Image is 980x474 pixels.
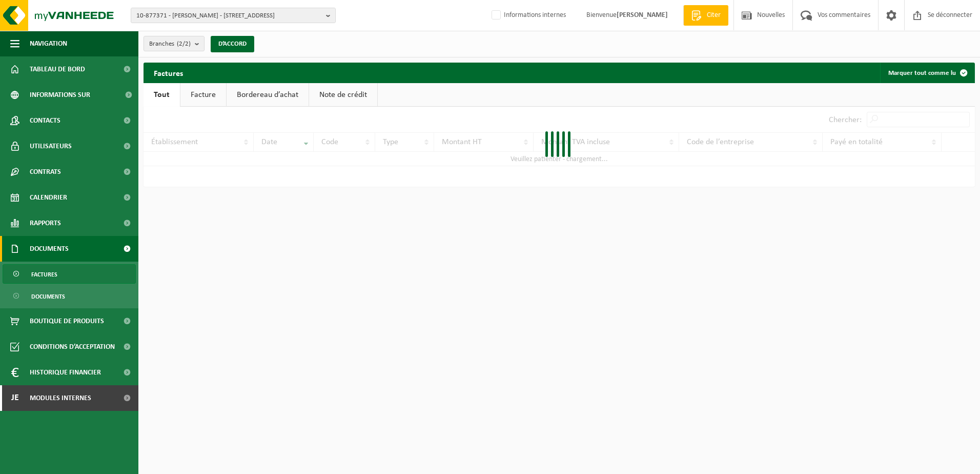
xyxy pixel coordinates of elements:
span: Tableau de bord [30,56,85,82]
count: (2/2) [177,41,191,47]
a: Note de crédit [309,83,377,107]
span: Conditions d’acceptation [30,334,115,360]
font: Bienvenue [586,11,668,19]
strong: [PERSON_NAME] [617,11,668,19]
span: Utilisateurs [30,133,72,159]
span: Documents [30,236,69,262]
span: Modules internes [30,385,91,411]
span: Contrats [30,159,61,185]
span: Navigation [30,31,67,56]
span: Factures [31,265,57,284]
h2: Factures [144,63,193,83]
a: Factures [3,264,136,284]
a: Tout [144,83,180,107]
span: Rapports [30,210,61,236]
span: Historique financier [30,360,101,385]
a: Documents [3,286,136,306]
span: Boutique de produits [30,308,104,334]
a: Citer [683,5,728,26]
button: Branches(2/2) [144,36,205,51]
span: Calendrier [30,185,67,210]
a: Bordereau d’achat [227,83,309,107]
label: Informations internes [489,8,566,23]
font: Marquer tout comme lu [888,70,956,76]
span: Citer [704,10,723,21]
a: Facture [180,83,226,107]
span: Je [10,385,19,411]
button: 10-877371 - [PERSON_NAME] - [STREET_ADDRESS] [131,8,336,23]
button: D’ACCORD [211,36,254,52]
button: Marquer tout comme lu [880,63,974,83]
span: Informations sur l’entreprise [30,82,118,108]
span: Contacts [30,108,60,133]
span: 10-877371 - [PERSON_NAME] - [STREET_ADDRESS] [136,8,322,24]
span: Documents [31,287,65,306]
span: Branches [149,36,191,52]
